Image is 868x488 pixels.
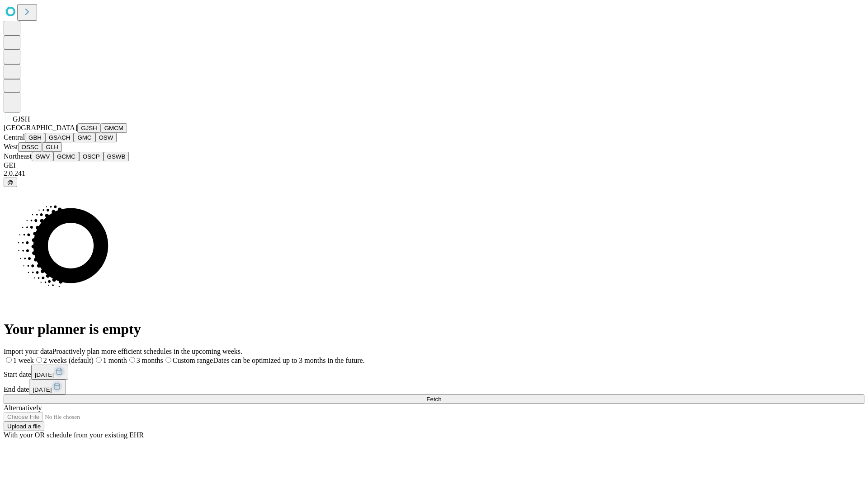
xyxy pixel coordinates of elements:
input: 1 week [6,357,12,363]
button: GMC [74,133,95,142]
span: [DATE] [33,386,52,393]
button: GJSH [77,123,101,133]
button: [DATE] [31,365,68,380]
button: @ [4,178,17,187]
span: Proactively plan more efficient schedules in the upcoming weeks. [52,347,242,355]
input: 3 months [129,357,135,363]
button: GCMC [53,152,79,161]
button: GWV [32,152,53,161]
span: Custom range [173,357,213,364]
span: 2 weeks (default) [43,357,94,364]
span: @ [7,179,14,186]
h1: Your planner is empty [4,321,864,338]
span: Northeast [4,152,32,160]
span: Dates can be optimized up to 3 months in the future. [213,357,364,364]
span: Central [4,133,25,141]
button: [DATE] [29,380,66,394]
button: GSWB [104,152,129,161]
span: West [4,143,18,150]
button: GSACH [45,133,74,142]
span: [GEOGRAPHIC_DATA] [4,124,77,131]
span: 3 months [137,357,163,364]
button: OSSC [18,142,42,152]
button: GMCM [101,123,127,133]
button: OSW [95,133,117,142]
span: With your OR schedule from your existing EHR [4,431,144,439]
button: GBH [25,133,45,142]
button: OSCP [79,152,104,161]
div: Start date [4,365,864,380]
button: Fetch [4,394,864,404]
div: GEI [4,161,864,169]
input: Custom rangeDates can be optimized up to 3 months in the future. [165,357,171,363]
input: 2 weeks (default) [36,357,42,363]
span: Alternatively [4,404,42,412]
input: 1 month [96,357,102,363]
div: End date [4,380,864,394]
span: [DATE] [35,371,54,378]
span: GJSH [13,115,30,123]
span: 1 week [13,357,34,364]
button: Upload a file [4,422,44,431]
span: 1 month [103,357,127,364]
span: Fetch [426,396,441,403]
span: Import your data [4,347,52,355]
div: 2.0.241 [4,169,864,178]
button: GLH [42,142,61,152]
